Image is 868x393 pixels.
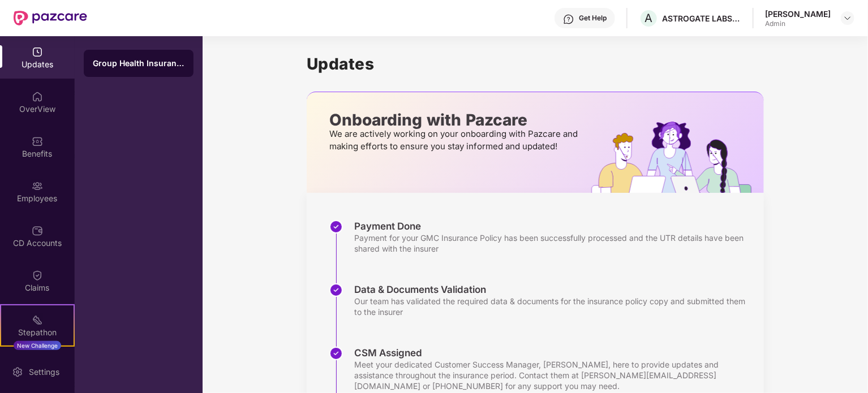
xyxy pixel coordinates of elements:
[32,91,43,102] img: svg+xml;base64,PHN2ZyBpZD0iSG9tZSIgeG1sbnM9Imh0dHA6Ly93d3cudzMub3JnLzIwMDAvc3ZnIiB3aWR0aD0iMjAiIG...
[563,14,574,25] img: svg+xml;base64,PHN2ZyBpZD0iSGVscC0zMngzMiIgeG1sbnM9Imh0dHA6Ly93d3cudzMub3JnLzIwMDAvc3ZnIiB3aWR0aD...
[32,180,43,192] img: svg+xml;base64,PHN2ZyBpZD0iRW1wbG95ZWVzIiB4bWxucz0iaHR0cDovL3d3dy53My5vcmcvMjAwMC9zdmciIHdpZHRoPS...
[329,128,581,153] p: We are actively working on your onboarding with Pazcare and making efforts to ensure you stay inf...
[32,46,43,58] img: svg+xml;base64,PHN2ZyBpZD0iVXBkYXRlZCIgeG1sbnM9Imh0dHA6Ly93d3cudzMub3JnLzIwMDAvc3ZnIiB3aWR0aD0iMj...
[12,366,23,378] img: svg+xml;base64,PHN2ZyBpZD0iU2V0dGluZy0yMHgyMCIgeG1sbnM9Imh0dHA6Ly93d3cudzMub3JnLzIwMDAvc3ZnIiB3aW...
[307,54,764,74] h1: Updates
[662,13,741,24] div: ASTROGATE LABS PRIVATE LIMITED
[591,122,764,193] img: hrOnboarding
[765,8,831,19] div: [PERSON_NAME]
[32,270,43,281] img: svg+xml;base64,PHN2ZyBpZD0iQ2xhaW0iIHhtbG5zPSJodHRwOi8vd3d3LnczLm9yZy8yMDAwL3N2ZyIgd2lkdGg9IjIwIi...
[329,283,343,297] img: svg+xml;base64,PHN2ZyBpZD0iU3RlcC1Eb25lLTMyeDMyIiB4bWxucz0iaHR0cDovL3d3dy53My5vcmcvMjAwMC9zdmciIH...
[329,347,343,360] img: svg+xml;base64,PHN2ZyBpZD0iU3RlcC1Eb25lLTMyeDMyIiB4bWxucz0iaHR0cDovL3d3dy53My5vcmcvMjAwMC9zdmciIH...
[354,296,753,317] div: Our team has validated the required data & documents for the insurance policy copy and submitted ...
[1,327,74,338] div: Stepathon
[32,314,43,326] img: svg+xml;base64,PHN2ZyB4bWxucz0iaHR0cDovL3d3dy53My5vcmcvMjAwMC9zdmciIHdpZHRoPSIyMSIgaGVpZ2h0PSIyMC...
[25,366,63,378] div: Settings
[14,341,61,350] div: New Challenge
[93,58,184,69] div: Group Health Insurance
[329,220,343,234] img: svg+xml;base64,PHN2ZyBpZD0iU3RlcC1Eb25lLTMyeDMyIiB4bWxucz0iaHR0cDovL3d3dy53My5vcmcvMjAwMC9zdmciIH...
[354,347,753,359] div: CSM Assigned
[354,232,753,254] div: Payment for your GMC Insurance Policy has been successfully processed and the UTR details have be...
[354,283,753,296] div: Data & Documents Validation
[14,11,87,25] img: New Pazcare Logo
[354,220,753,232] div: Payment Done
[32,136,43,147] img: svg+xml;base64,PHN2ZyBpZD0iQmVuZWZpdHMiIHhtbG5zPSJodHRwOi8vd3d3LnczLm9yZy8yMDAwL3N2ZyIgd2lkdGg9Ij...
[329,115,581,125] p: Onboarding with Pazcare
[579,14,607,23] div: Get Help
[354,359,753,391] div: Meet your dedicated Customer Success Manager, [PERSON_NAME], here to provide updates and assistan...
[32,225,43,236] img: svg+xml;base64,PHN2ZyBpZD0iQ0RfQWNjb3VudHMiIGRhdGEtbmFtZT0iQ0QgQWNjb3VudHMiIHhtbG5zPSJodHRwOi8vd3...
[843,14,852,23] img: svg+xml;base64,PHN2ZyBpZD0iRHJvcGRvd24tMzJ4MzIiIHhtbG5zPSJodHRwOi8vd3d3LnczLm9yZy8yMDAwL3N2ZyIgd2...
[645,11,653,25] span: A
[765,19,831,28] div: Admin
